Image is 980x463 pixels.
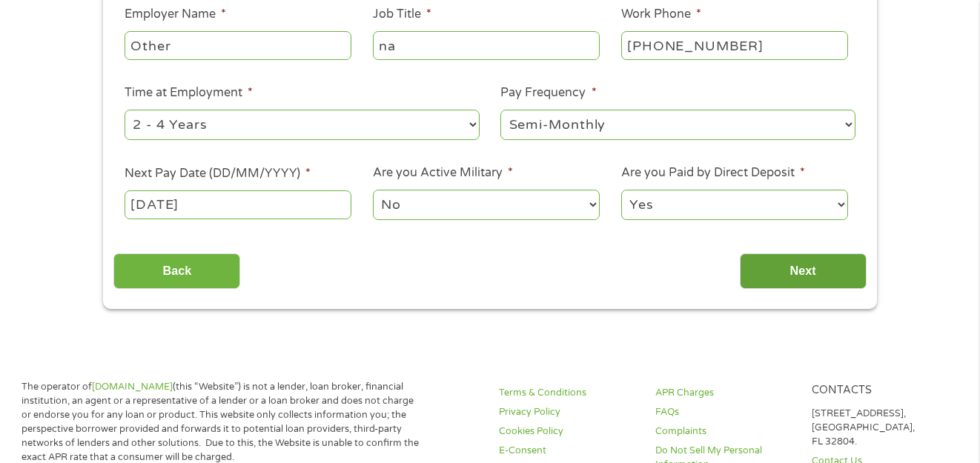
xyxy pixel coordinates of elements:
a: [DOMAIN_NAME] [92,381,173,393]
label: Pay Frequency [500,85,596,101]
h4: Contacts [812,384,950,398]
p: [STREET_ADDRESS], [GEOGRAPHIC_DATA], FL 32804. [812,407,950,449]
a: Complaints [655,424,793,439]
label: Employer Name [125,7,226,22]
input: (231) 754-4010 [621,31,848,59]
input: Back [113,253,240,290]
a: Privacy Policy [499,405,637,419]
input: Walmart [125,31,351,59]
a: APR Charges [655,386,793,400]
input: Cashier [373,31,600,59]
label: Job Title [373,7,431,22]
a: Terms & Conditions [499,386,637,400]
label: Are you Paid by Direct Deposit [621,165,805,181]
label: Are you Active Military [373,165,513,181]
a: E-Consent [499,444,637,458]
a: Cookies Policy [499,424,637,439]
label: Time at Employment [125,85,253,101]
a: FAQs [655,405,793,419]
input: Use the arrow keys to pick a date [125,190,351,219]
label: Next Pay Date (DD/MM/YYYY) [125,166,311,181]
label: Work Phone [621,7,701,22]
input: Next [740,253,867,290]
